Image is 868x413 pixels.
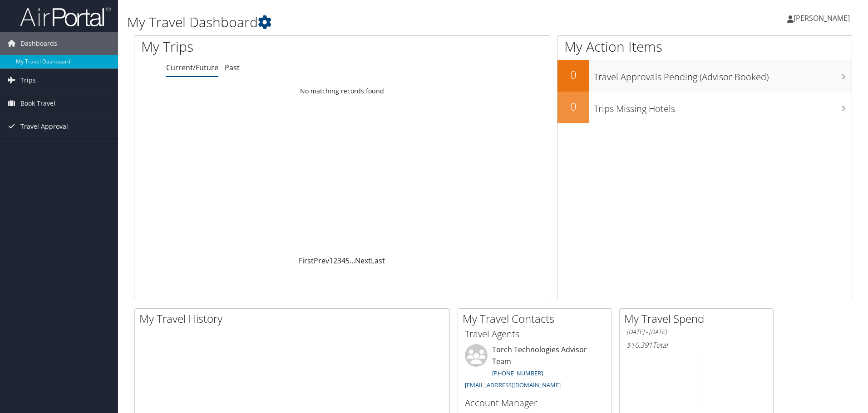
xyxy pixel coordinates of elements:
[329,256,333,266] a: 1
[557,37,852,56] h1: My Action Items
[355,256,371,266] a: Next
[624,311,773,326] h2: My Travel Spend
[594,66,852,83] h3: Travel Approvals Pending (Advisor Booked)
[350,256,355,266] span: …
[20,69,36,92] span: Trips
[626,340,766,350] h6: Total
[139,311,449,326] h2: My Travel History
[626,340,652,350] span: $10,391
[345,256,350,266] a: 5
[557,92,852,123] a: 0Trips Missing Hotels
[626,328,766,336] h6: [DATE] - [DATE]
[141,37,370,56] h1: My Trips
[463,311,612,326] h2: My Travel Contacts
[314,256,329,266] a: Prev
[465,381,561,389] a: [EMAIL_ADDRESS][DOMAIN_NAME]
[557,67,589,83] h2: 0
[557,99,589,114] h2: 0
[460,344,609,393] li: Torch Technologies Advisor Team
[557,60,852,92] a: 0Travel Approvals Pending (Advisor Booked)
[465,397,605,409] h3: Account Manager
[333,256,337,266] a: 2
[337,256,341,266] a: 3
[594,98,852,115] h3: Trips Missing Hotels
[794,13,850,23] span: [PERSON_NAME]
[341,256,345,266] a: 4
[371,256,385,266] a: Last
[465,328,605,340] h3: Travel Agents
[20,6,111,27] img: airportal-logo.png
[20,92,55,115] span: Book Travel
[225,63,240,73] a: Past
[492,369,543,377] a: [PHONE_NUMBER]
[787,5,859,32] a: [PERSON_NAME]
[127,13,615,32] h1: My Travel Dashboard
[20,32,57,55] span: Dashboards
[166,63,218,73] a: Current/Future
[134,83,550,99] td: No matching records found
[299,256,314,266] a: First
[20,115,68,138] span: Travel Approval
